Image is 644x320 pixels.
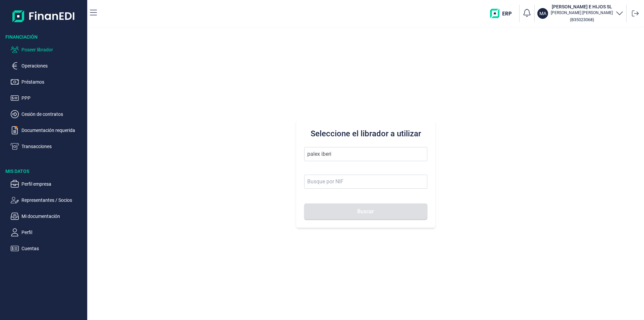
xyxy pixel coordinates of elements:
p: Mi documentación [21,212,85,220]
p: Cuentas [21,244,85,253]
p: Perfil [21,228,85,236]
input: Busque por NIF [304,175,427,189]
p: Poseer librador [21,46,85,54]
input: Seleccione la razón social [304,147,427,161]
img: Logo de aplicación [12,5,75,27]
button: Préstamos [11,78,85,86]
p: Cesión de contratos [21,110,85,118]
button: Perfil [11,228,85,236]
button: MA[PERSON_NAME] E HIJOS SL[PERSON_NAME] [PERSON_NAME](B35023068) [537,3,624,24]
button: Operaciones [11,62,85,70]
button: Poseer librador [11,46,85,54]
button: Perfil empresa [11,180,85,188]
p: Perfil empresa [21,180,85,188]
button: Transacciones [11,142,85,150]
img: erp [490,9,517,18]
p: Préstamos [21,78,85,86]
p: Documentación requerida [21,126,85,134]
p: [PERSON_NAME] [PERSON_NAME] [551,10,613,15]
button: PPP [11,94,85,102]
h3: [PERSON_NAME] E HIJOS SL [551,3,613,10]
button: Cuentas [11,244,85,253]
button: Mi documentación [11,212,85,220]
p: Transacciones [21,142,85,150]
h3: Seleccione el librador a utilizar [304,128,427,139]
button: Documentación requerida [11,126,85,134]
p: PPP [21,94,85,102]
p: Representantes / Socios [21,196,85,204]
button: Representantes / Socios [11,196,85,204]
p: Operaciones [21,62,85,70]
button: Cesión de contratos [11,110,85,118]
button: Buscar [304,203,427,220]
span: Buscar [357,209,374,214]
p: MA [539,10,546,17]
small: Copiar cif [570,17,594,22]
